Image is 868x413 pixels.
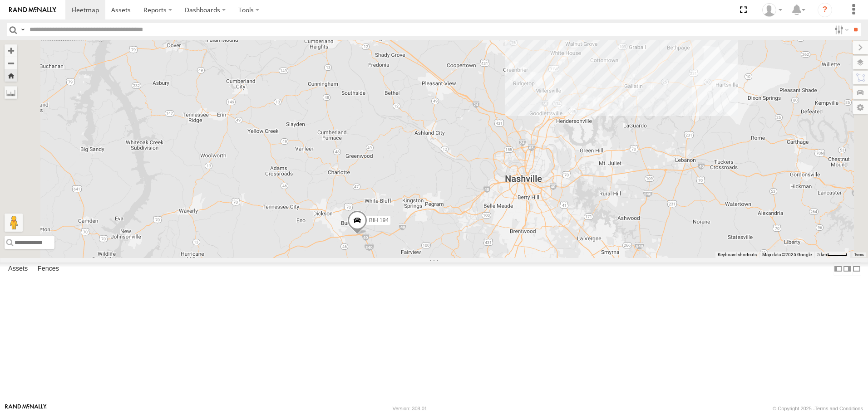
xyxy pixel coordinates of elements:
[5,44,17,57] button: Zoom in
[815,406,863,411] a: Terms and Conditions
[5,69,17,82] button: Zoom Home
[5,404,47,413] a: Visit our Website
[817,252,827,257] span: 5 km
[773,406,863,411] div: © Copyright 2025 -
[33,263,64,276] label: Fences
[5,57,17,69] button: Zoom out
[831,23,850,36] label: Search Filter Options
[814,252,850,258] button: Map Scale: 5 km per 40 pixels
[369,218,389,224] span: BIH 194
[833,262,843,276] label: Dock Summary Table to the Left
[5,86,17,99] label: Measure
[854,253,864,256] a: Terms (opens in new tab)
[393,406,427,411] div: Version: 308.01
[5,214,23,232] button: Drag Pegman onto the map to open Street View
[4,263,32,276] label: Assets
[759,3,785,17] div: Nele .
[852,262,861,276] label: Hide Summary Table
[843,262,852,276] label: Dock Summary Table to the Right
[762,252,812,257] span: Map data ©2025 Google
[19,23,26,36] label: Search Query
[9,7,56,13] img: rand-logo.svg
[853,101,868,114] label: Map Settings
[718,252,757,258] button: Keyboard shortcuts
[818,3,832,17] i: ?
